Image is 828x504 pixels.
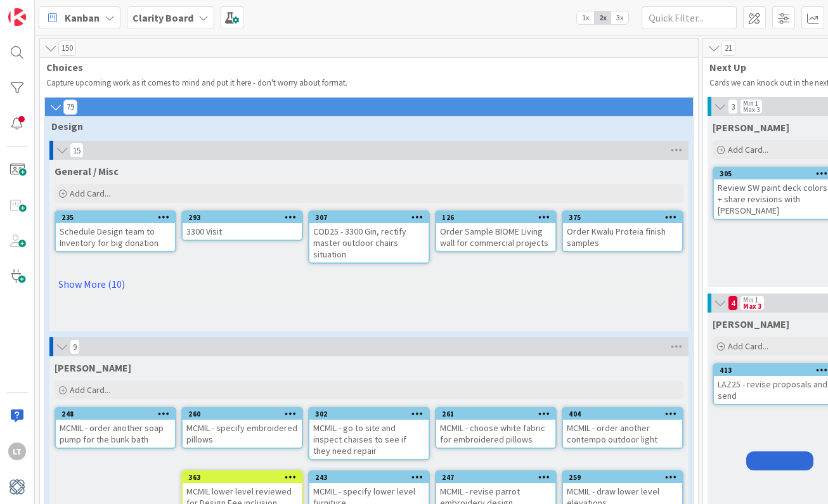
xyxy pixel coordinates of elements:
[51,120,677,132] span: Design
[436,223,555,251] div: Order Sample BIOME Living wall for commercial projects
[309,420,429,459] div: MCMIL - go to site and inspect chaises to see if they need repair
[436,420,555,448] div: MCMIL - choose white fabric for embroidered pillows
[309,408,429,420] div: 302
[183,212,302,223] div: 293
[569,410,682,418] div: 404
[562,210,683,252] a: 375Order Kwalu Proteia finish samples
[183,408,302,420] div: 260
[442,213,555,222] div: 126
[436,212,555,251] div: 126Order Sample BIOME Living wall for commercial projects
[721,41,735,56] span: 21
[562,407,683,449] a: 404MCMIL - order another contempo outdoor light
[611,11,628,24] span: 3x
[58,41,76,56] span: 150
[309,223,429,262] div: COD25 - 3300 Gin, rectify master outdoor chairs situation
[56,223,175,251] div: Schedule Design team to Inventory for big donation
[436,408,555,420] div: 261
[46,78,692,88] p: Capture upcoming work as it comes to mind and put it here - don't worry about format.
[70,384,110,396] span: Add Card...
[563,420,682,448] div: MCMIL - order another contempo outdoor light
[61,410,175,418] div: 248
[563,408,682,448] div: 404MCMIL - order another contempo outdoor light
[181,407,303,449] a: 260MCMIL - specify embroidered pillows
[309,212,429,223] div: 307
[70,143,84,158] span: 15
[70,188,110,199] span: Add Card...
[728,144,768,155] span: Add Card...
[577,11,594,24] span: 1x
[181,210,303,241] a: 2933300 Visit
[61,213,175,222] div: 235
[315,410,429,418] div: 302
[563,472,682,483] div: 259
[55,165,119,178] span: General / Misc
[8,443,26,460] div: LT
[133,11,193,24] b: Clarity Board
[188,473,302,482] div: 363
[743,297,758,303] div: Min 1
[183,223,302,240] div: 3300 Visit
[569,213,682,222] div: 375
[563,223,682,251] div: Order Kwalu Proteia finish samples
[56,212,175,223] div: 235
[55,274,683,294] a: Show More (10)
[308,210,430,264] a: 307COD25 - 3300 Gin, rectify master outdoor chairs situation
[183,472,302,483] div: 363
[188,410,302,418] div: 260
[309,408,429,459] div: 302MCMIL - go to site and inspect chaises to see if they need repair
[436,408,555,448] div: 261MCMIL - choose white fabric for embroidered pillows
[46,61,682,74] span: Choices
[65,10,100,25] span: Kanban
[8,8,26,26] img: Visit kanbanzone.com
[308,407,430,460] a: 302MCMIL - go to site and inspect chaises to see if they need repair
[743,100,758,107] div: Min 1
[563,212,682,251] div: 375Order Kwalu Proteia finish samples
[436,472,555,483] div: 247
[55,361,131,374] span: MCMIL McMillon
[56,212,175,251] div: 235Schedule Design team to Inventory for big donation
[183,408,302,448] div: 260MCMIL - specify embroidered pillows
[728,99,738,114] span: 3
[56,408,175,448] div: 248MCMIL - order another soap pump for the bunk bath
[55,407,176,449] a: 248MCMIL - order another soap pump for the bunk bath
[442,473,555,482] div: 247
[728,295,738,311] span: 4
[56,408,175,420] div: 248
[563,408,682,420] div: 404
[594,11,611,24] span: 2x
[315,213,429,222] div: 307
[435,210,557,252] a: 126Order Sample BIOME Living wall for commercial projects
[56,420,175,448] div: MCMIL - order another soap pump for the bunk bath
[309,472,429,483] div: 243
[642,6,737,29] input: Quick Filter...
[569,473,682,482] div: 259
[713,318,789,330] span: Lisa T.
[183,212,302,240] div: 2933300 Visit
[309,212,429,262] div: 307COD25 - 3300 Gin, rectify master outdoor chairs situation
[183,420,302,448] div: MCMIL - specify embroidered pillows
[728,340,768,352] span: Add Card...
[563,212,682,223] div: 375
[743,303,761,309] div: Max 3
[188,213,302,222] div: 293
[442,410,555,418] div: 261
[63,100,77,115] span: 79
[8,478,26,496] img: avatar
[315,473,429,482] div: 243
[436,212,555,223] div: 126
[55,210,176,252] a: 235Schedule Design team to Inventory for big donation
[713,121,789,134] span: Gina
[743,107,760,113] div: Max 3
[435,407,557,449] a: 261MCMIL - choose white fabric for embroidered pillows
[70,339,80,354] span: 9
